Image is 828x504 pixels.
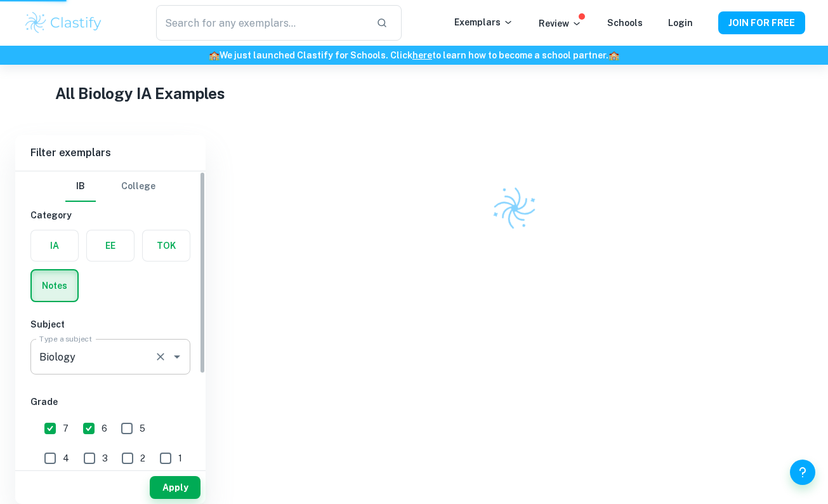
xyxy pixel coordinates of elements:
[539,17,582,30] p: Review
[668,18,693,28] a: Login
[454,15,513,29] p: Exemplars
[65,171,155,202] div: Filter type choice
[209,50,220,60] span: 🏫
[30,317,190,331] h6: Subject
[32,270,77,301] button: Notes
[152,348,169,366] button: Clear
[140,451,145,465] span: 2
[30,395,190,409] h6: Grade
[102,451,108,465] span: 3
[121,171,155,202] button: College
[486,180,542,236] img: Clastify logo
[3,48,825,62] h6: We just launched Clastify for Schools. Click to learn how to become a school partner.
[608,50,619,60] span: 🏫
[718,11,805,34] button: JOIN FOR FREE
[156,5,365,41] input: Search for any exemplars...
[178,451,182,465] span: 1
[143,230,190,261] button: TOK
[168,348,186,366] button: Open
[30,208,190,222] h6: Category
[65,171,96,202] button: IB
[55,82,773,105] h1: All Biology IA Examples
[63,451,69,465] span: 4
[150,476,200,499] button: Apply
[140,421,145,435] span: 5
[63,421,69,435] span: 7
[31,230,78,261] button: IA
[102,421,107,435] span: 6
[790,460,815,485] button: Help and Feedback
[412,50,432,60] a: here
[23,10,104,36] img: Clastify logo
[87,230,134,261] button: EE
[39,333,92,344] label: Type a subject
[15,135,206,171] h6: Filter exemplars
[607,18,643,28] a: Schools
